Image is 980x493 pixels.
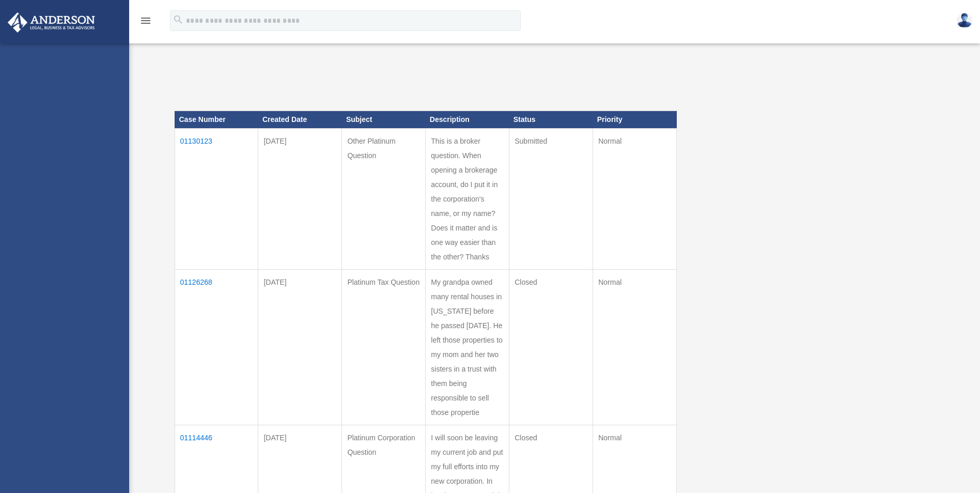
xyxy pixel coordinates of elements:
th: Priority [593,111,677,129]
i: menu [139,14,152,27]
img: Anderson Advisors Platinum Portal [5,12,98,33]
img: User Pic [957,13,972,28]
th: Created Date [258,111,342,129]
td: Normal [593,129,677,270]
td: This is a broker question. When opening a brokerage account, do I put it in the corporation's nam... [426,129,509,270]
th: Description [426,111,509,129]
a: menu [139,18,152,27]
td: [DATE] [258,270,342,425]
td: Normal [593,270,677,425]
i: search [173,14,184,25]
td: Closed [509,270,593,425]
td: Platinum Tax Question [342,270,426,425]
td: Other Platinum Question [342,129,426,270]
td: 01126268 [175,270,258,425]
td: My grandpa owned many rental houses in [US_STATE] before he passed [DATE]. He left those properti... [426,270,509,425]
td: [DATE] [258,129,342,270]
th: Subject [342,111,426,129]
td: Submitted [509,129,593,270]
td: 01130123 [175,129,258,270]
th: Status [509,111,593,129]
th: Case Number [175,111,258,129]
